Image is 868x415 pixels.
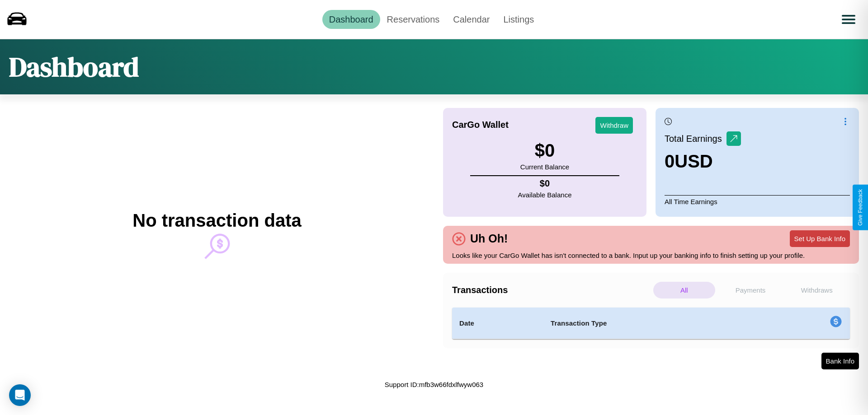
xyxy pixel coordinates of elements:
[385,378,483,391] p: Support ID: mfb3w66fdxlfwyw063
[720,282,782,298] p: Payments
[520,140,569,161] h3: $ 0
[452,120,509,130] h4: CarGo Wallet
[9,48,139,85] h1: Dashboard
[790,230,850,247] button: Set Up Bank Info
[653,282,715,298] p: All
[551,318,756,329] h4: Transaction Type
[857,189,863,226] div: Give Feedback
[452,285,651,295] h4: Transactions
[446,10,496,29] a: Calendar
[518,178,572,189] h4: $ 0
[665,131,726,147] p: Total Earnings
[786,282,848,298] p: Withdraws
[496,10,541,29] a: Listings
[9,384,31,406] div: Open Intercom Messenger
[836,7,861,32] button: Open menu
[452,308,850,339] table: simple table
[380,10,447,29] a: Reservations
[452,249,850,261] p: Looks like your CarGo Wallet has isn't connected to a bank. Input up your banking info to finish ...
[821,353,859,369] button: Bank Info
[466,232,512,245] h4: Uh Oh!
[132,210,301,231] h2: No transaction data
[518,189,572,201] p: Available Balance
[595,117,633,134] button: Withdraw
[322,10,380,29] a: Dashboard
[665,195,850,208] p: All Time Earnings
[665,151,741,172] h3: 0 USD
[520,161,569,173] p: Current Balance
[459,318,536,329] h4: Date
